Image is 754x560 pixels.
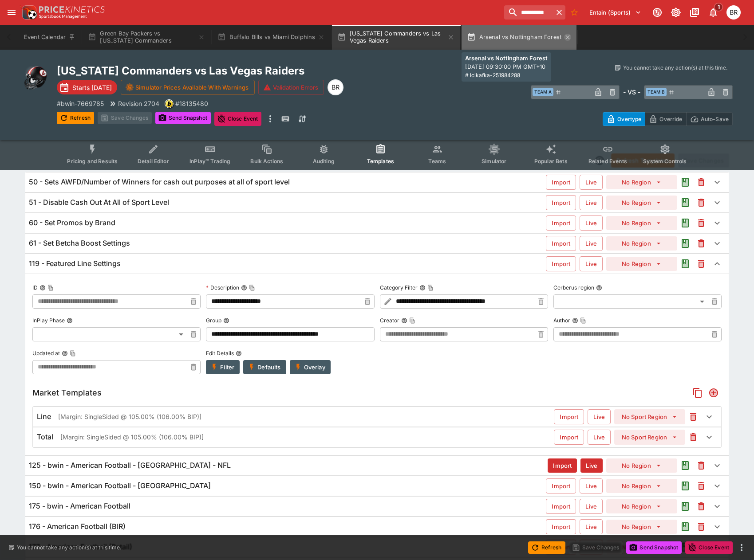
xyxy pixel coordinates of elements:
[47,285,54,291] button: Copy To Clipboard
[206,360,240,374] button: Filter
[617,114,641,124] p: Overtype
[332,25,460,50] button: [US_STATE] Commanders vs Las Vegas Raiders
[37,412,51,421] h6: Line
[427,285,434,291] button: Copy To Clipboard
[21,64,50,92] img: american_football.png
[584,5,647,20] button: Select Tenant
[19,25,81,50] button: Event Calendar
[206,284,239,291] p: Description
[614,430,685,445] button: No Sport Region
[580,519,603,534] button: Live
[693,458,709,474] button: This will delete the selected template. You will still need to Save Template changes to commit th...
[554,409,584,424] button: Import
[643,158,687,164] span: System Controls
[57,64,395,78] h2: Copy To Clipboard
[241,285,247,291] button: DescriptionCopy To Clipboard
[32,388,102,398] h5: Market Templates
[39,6,105,13] img: PriceKinetics
[67,158,118,164] span: Pricing and Results
[693,174,709,190] button: This will delete the selected template. You will still need to Save Template changes to commit th...
[243,360,286,374] button: Defaults
[588,430,611,445] button: Live
[62,350,68,356] button: Updated atCopy To Clipboard
[690,385,706,401] button: Copy Market Templates
[606,196,677,210] button: No Region
[32,317,65,324] p: InPlay Phase
[724,3,743,22] button: Ben Raymond
[265,112,276,126] button: more
[465,54,548,63] p: Arsenal vs Nottingham Forest
[546,519,576,534] button: Import
[580,499,603,514] button: Live
[546,478,576,493] button: Import
[546,499,576,514] button: Import
[70,350,76,356] button: Copy To Clipboard
[482,158,506,164] span: Simulator
[580,317,586,324] button: Copy To Clipboard
[29,481,211,490] h6: 150 - bwin - American Football - [GEOGRAPHIC_DATA]
[29,522,126,531] h6: 176 - American Football (BIR)
[29,239,130,248] h6: 61 - Set Betcha Boost Settings
[567,5,581,20] button: No Bookmarks
[668,4,684,20] button: Toggle light/dark mode
[249,285,255,291] button: Copy To Clipboard
[401,317,407,324] button: CreatorCopy To Clipboard
[596,285,602,291] button: Cerberus region
[504,5,553,20] input: search
[659,114,682,124] p: Override
[57,99,104,108] p: Copy To Clipboard
[736,542,747,553] button: more
[580,458,603,473] button: Live
[554,430,584,445] button: Import
[685,541,733,554] button: Close Event
[580,175,603,190] button: Live
[165,99,174,108] div: bwin
[546,195,576,210] button: Import
[118,99,159,108] p: Revision 2704
[60,432,204,442] p: [Margin: SingleSided @ 105.00% (106.00% BIP)]
[313,158,335,164] span: Auditing
[606,216,677,230] button: No Region
[623,87,640,97] h6: - VS -
[646,88,667,96] span: Team B
[677,478,693,494] button: Audit the Template Change History
[705,4,721,20] button: Notifications
[580,195,603,210] button: Live
[677,519,693,535] button: Audit the Template Change History
[580,256,603,271] button: Live
[686,112,733,126] button: Auto-Save
[606,520,677,534] button: No Region
[39,285,46,291] button: IDCopy To Clipboard
[693,498,709,514] button: This will delete the selected template. You will still need to Save Template changes to commit th...
[57,112,94,124] button: Refresh
[258,80,324,95] button: Validation Errors
[29,259,121,268] h6: 119 - Featured Line Settings
[606,257,677,271] button: No Region
[606,236,677,251] button: No Region
[677,235,693,251] button: Audit the Template Change History
[60,138,694,170] div: Event type filters
[677,174,693,190] button: Audit the Template Change History
[409,317,415,324] button: Copy To Clipboard
[367,158,394,164] span: Templates
[677,195,693,211] button: Audit the Template Change History
[626,541,682,554] button: Send Snapshot
[693,519,709,535] button: This will delete the selected template. You will still need to Save Template changes to commit th...
[580,215,603,231] button: Live
[588,409,611,424] button: Live
[4,4,20,20] button: open drawer
[214,112,262,126] button: Close Event
[580,478,603,493] button: Live
[155,112,211,124] button: Send Snapshot
[645,112,686,126] button: Override
[206,349,234,357] p: Edit Details
[623,64,727,72] p: You cannot take any action(s) at this time.
[714,3,723,12] span: 1
[138,158,169,164] span: Detail Editor
[83,25,210,50] button: Green Bay Packers vs [US_STATE] Commanders
[189,158,230,164] span: InPlay™ Trading
[687,4,703,20] button: Documentation
[677,458,693,474] button: Audit the Template Change History
[693,256,709,272] button: This will delete the selected template. You will still need to Save Template changes to commit th...
[428,158,446,164] span: Teams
